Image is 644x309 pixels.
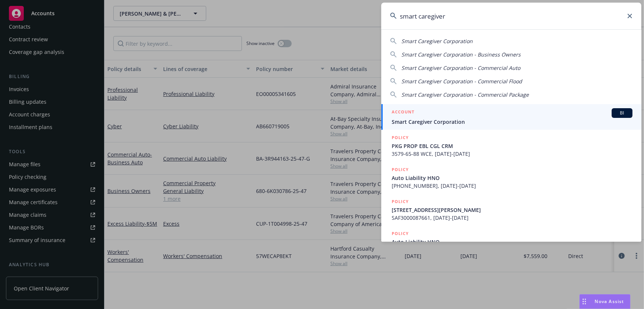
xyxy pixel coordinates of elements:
span: [PHONE_NUMBER], [DATE]-[DATE] [392,182,632,190]
span: Auto Liability HNO [392,238,632,246]
span: 3579-65-88 WCE, [DATE]-[DATE] [392,150,632,158]
a: POLICY[STREET_ADDRESS][PERSON_NAME]SAF3000087661, [DATE]-[DATE] [381,194,641,226]
span: Smart Caregiver Corporation - Business Owners [401,51,521,58]
span: Nova Assist [595,298,624,305]
h5: POLICY [392,166,409,173]
span: Smart Caregiver Corporation [392,118,632,126]
h5: POLICY [392,230,409,237]
span: Smart Caregiver Corporation [401,38,473,45]
span: BI [615,110,630,116]
span: PKG PROP EBL CGL CRM [392,142,632,150]
h5: POLICY [392,198,409,205]
span: Smart Caregiver Corporation - Commercial Flood [401,78,522,85]
a: POLICYAuto Liability HNO [381,226,641,258]
h5: POLICY [392,134,409,141]
a: POLICYPKG PROP EBL CGL CRM3579-65-88 WCE, [DATE]-[DATE] [381,130,641,162]
input: Search... [381,3,641,29]
h5: ACCOUNT [392,108,414,117]
span: Smart Caregiver Corporation - Commercial Package [401,91,529,98]
span: Auto Liability HNO [392,174,632,182]
div: Drag to move [580,294,589,309]
a: POLICYAuto Liability HNO[PHONE_NUMBER], [DATE]-[DATE] [381,162,641,194]
button: Nova Assist [579,294,631,309]
span: [STREET_ADDRESS][PERSON_NAME] [392,206,632,214]
span: SAF3000087661, [DATE]-[DATE] [392,214,632,222]
span: Smart Caregiver Corporation - Commercial Auto [401,64,520,71]
a: ACCOUNTBISmart Caregiver Corporation [381,104,641,130]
